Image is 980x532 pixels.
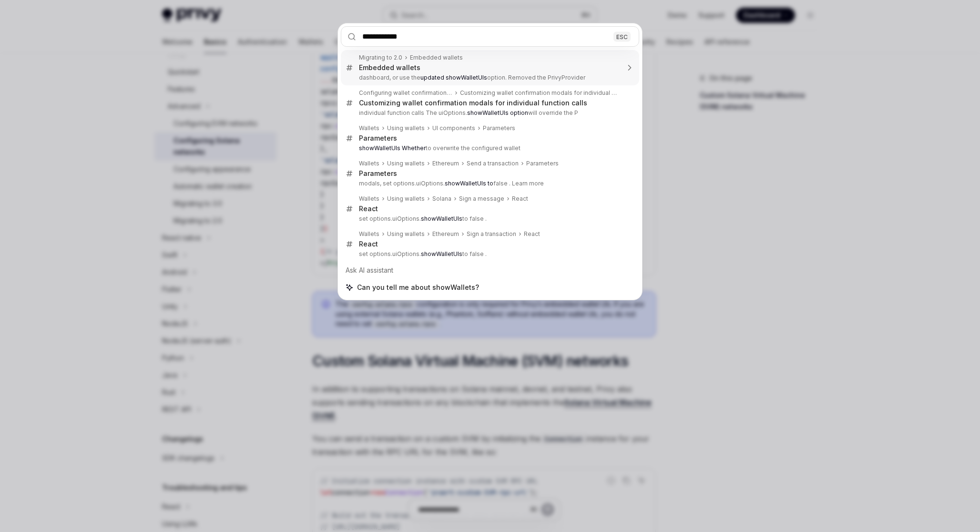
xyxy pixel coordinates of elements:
div: React [359,205,378,213]
div: Parameters [526,160,559,167]
div: Wallets [359,195,379,203]
b: showWalletUIs [421,250,462,257]
div: Parameters [483,124,515,132]
div: Sign a transaction [467,230,516,238]
div: Customizing wallet confirmation modals for individual function calls [460,89,619,97]
span: Can you tell me about showWallets? [357,283,479,292]
div: Embedded wallets [410,54,463,61]
div: Configuring wallet confirmation modals [359,89,452,97]
div: React [512,195,528,203]
b: showWalletUIs to [445,180,493,187]
div: Customizing wallet confirmation modals for individual function calls [359,99,587,107]
div: Parameters [359,134,397,143]
div: Using wallets [387,230,425,238]
b: showWalletUIs Whether [359,144,426,152]
div: Sign a message [459,195,504,203]
p: to overwrite the configured wallet [359,144,619,152]
div: Solana [432,195,451,203]
div: Wallets [359,160,379,167]
p: modals, set options.uiOptions. false . Learn more [359,180,619,187]
div: Embedded wallets [359,63,420,72]
div: Wallets [359,230,379,238]
p: set options.uiOptions. to false . [359,250,619,258]
div: Migrating to 2.0 [359,54,402,61]
p: set options.uiOptions. to false . [359,215,619,223]
div: React [524,230,540,238]
b: updated showWalletUIs [420,74,487,81]
div: Using wallets [387,160,425,167]
b: showWalletUIs option [467,109,528,116]
div: Ethereum [432,160,459,167]
div: Ethereum [432,230,459,238]
div: Send a transaction [467,160,519,167]
div: Ask AI assistant [341,262,639,279]
div: Using wallets [387,195,425,203]
div: Wallets [359,124,379,132]
div: Parameters [359,169,397,178]
div: Using wallets [387,124,425,132]
div: ESC [613,31,631,41]
b: showWalletUIs [421,215,462,222]
div: UI components [432,124,475,132]
p: individual function calls The uiOptions. will override the P [359,109,619,117]
p: dashboard, or use the option. Removed the PrivyProvider [359,74,619,82]
div: React [359,240,378,248]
